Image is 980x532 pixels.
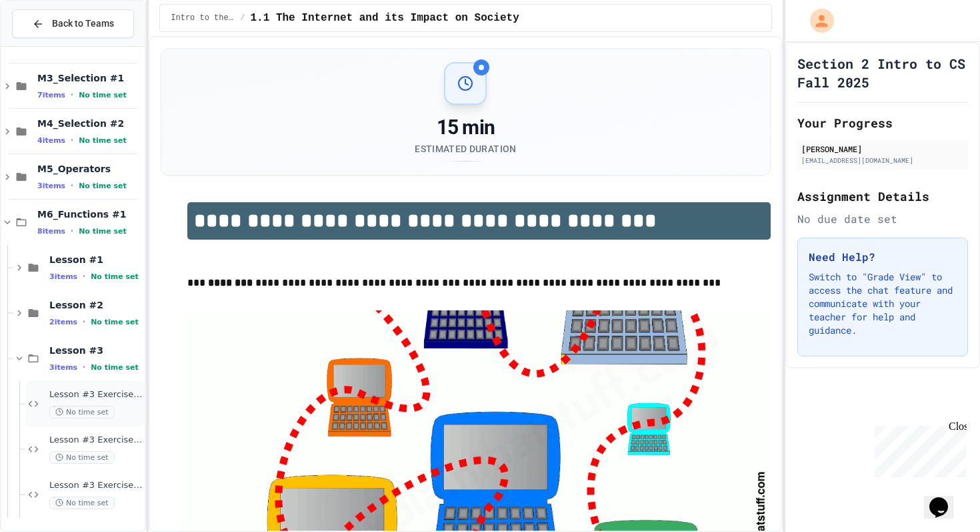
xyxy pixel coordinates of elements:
[37,72,142,84] span: M3_Selection #1
[37,182,65,190] span: 3 items
[71,135,73,146] span: •
[49,451,115,464] span: No time set
[49,497,115,509] span: No time set
[801,143,964,155] div: [PERSON_NAME]
[49,363,77,372] span: 3 items
[52,17,114,31] span: Back to Teams
[797,113,968,132] h2: Your Progress
[71,89,73,100] span: •
[37,227,65,236] span: 8 items
[49,406,115,419] span: No time set
[83,271,85,282] span: •
[809,249,957,265] h3: Need Help?
[415,115,516,140] div: 15 min
[79,182,127,190] span: No time set
[869,421,967,477] iframe: chat widget
[415,142,516,156] div: Estimated Duration
[797,54,968,91] h1: Section 2 Intro to CS Fall 2025
[796,5,837,36] div: My Account
[924,479,967,519] iframe: chat widget
[79,227,127,236] span: No time set
[37,117,142,129] span: M4_Selection #2
[91,318,139,326] span: No time set
[809,270,957,337] p: Switch to "Grade View" to access the chat feature and communicate with your teacher for help and ...
[79,91,127,99] span: No time set
[83,362,85,372] span: •
[37,163,142,175] span: M5_Operators
[91,363,139,372] span: No time set
[49,318,77,326] span: 2 items
[797,187,968,206] h2: Assignment Details
[49,480,142,491] span: Lesson #3 Exercise #3.3
[49,344,142,356] span: Lesson #3
[49,299,142,311] span: Lesson #2
[71,226,73,236] span: •
[37,136,65,145] span: 4 items
[801,156,964,166] div: [EMAIL_ADDRESS][DOMAIN_NAME]
[71,180,73,191] span: •
[251,10,519,26] span: 1.1 The Internet and its Impact on Society
[797,211,968,227] div: No due date set
[12,9,134,38] button: Back to Teams
[5,5,92,85] div: Chat with us now!Close
[91,272,139,281] span: No time set
[240,13,245,23] span: /
[49,435,142,446] span: Lesson #3 Exercise #3.2
[79,136,127,145] span: No time set
[83,316,85,327] span: •
[49,389,142,401] span: Lesson #3 Exercise #3.1
[171,13,235,23] span: Intro to the Web
[49,254,142,266] span: Lesson #1
[37,91,65,99] span: 7 items
[37,208,142,220] span: M6_Functions #1
[49,272,77,281] span: 3 items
